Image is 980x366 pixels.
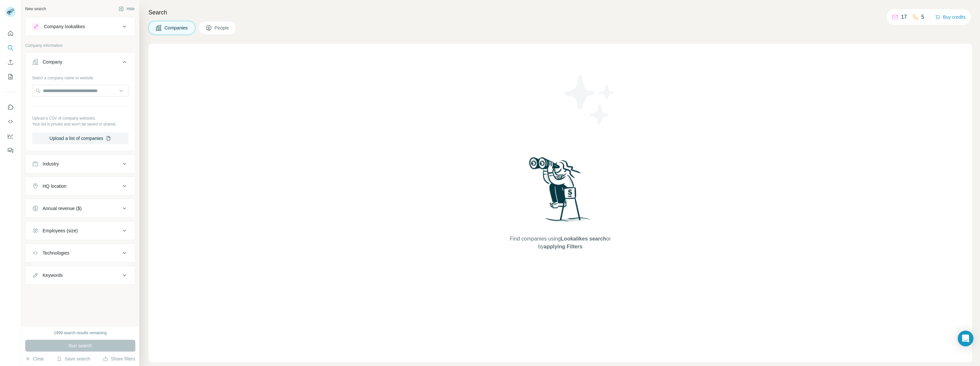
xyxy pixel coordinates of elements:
div: Annual revenue ($) [43,205,82,212]
div: Company lookalikes [44,23,85,30]
span: Find companies using or by [508,235,613,251]
div: Technologies [43,250,69,256]
p: Upload a CSV of company websites. [32,115,128,121]
button: HQ location [26,178,135,194]
button: Use Surfe on LinkedIn [5,101,16,113]
button: Annual revenue ($) [26,201,135,216]
div: Select a company name or website [32,72,128,81]
img: Surfe Illustration - Woman searching with binoculars [526,155,594,228]
button: Buy credits [935,12,966,22]
button: Enrich CSV [5,56,16,68]
p: 5 [921,13,924,21]
button: Use Surfe API [5,116,16,127]
img: Surfe Illustration - Stars [560,70,619,129]
button: Clear [25,356,44,362]
span: applying Filters [544,244,582,249]
h4: Search [148,8,972,17]
button: Feedback [5,144,16,156]
button: Technologies [26,245,135,261]
button: Industry [26,156,135,172]
button: Upload a list of companies [32,132,128,144]
button: Employees (size) [26,223,135,239]
p: 17 [901,13,907,21]
button: Quick start [5,28,16,39]
p: Your list is private and won't be saved or shared. [32,121,128,127]
button: Search [5,42,16,54]
div: Company [43,59,62,65]
p: Company information [25,43,135,48]
button: My lists [5,71,16,83]
button: Keywords [26,267,135,283]
button: Company [26,54,135,72]
div: Keywords [43,272,63,279]
button: Save search [57,356,90,362]
button: Company lookalikes [26,19,135,34]
span: Companies [164,25,188,31]
div: 1999 search results remaining [54,330,107,336]
div: Open Intercom Messenger [958,331,973,346]
div: HQ location [43,183,67,189]
div: Industry [43,161,59,167]
button: Share filters [103,356,135,362]
span: People [215,25,230,31]
span: Lookalikes search [561,236,606,241]
button: Hide [114,4,139,14]
button: Dashboard [5,130,16,142]
div: Employees (size) [43,227,78,234]
div: New search [25,6,46,12]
